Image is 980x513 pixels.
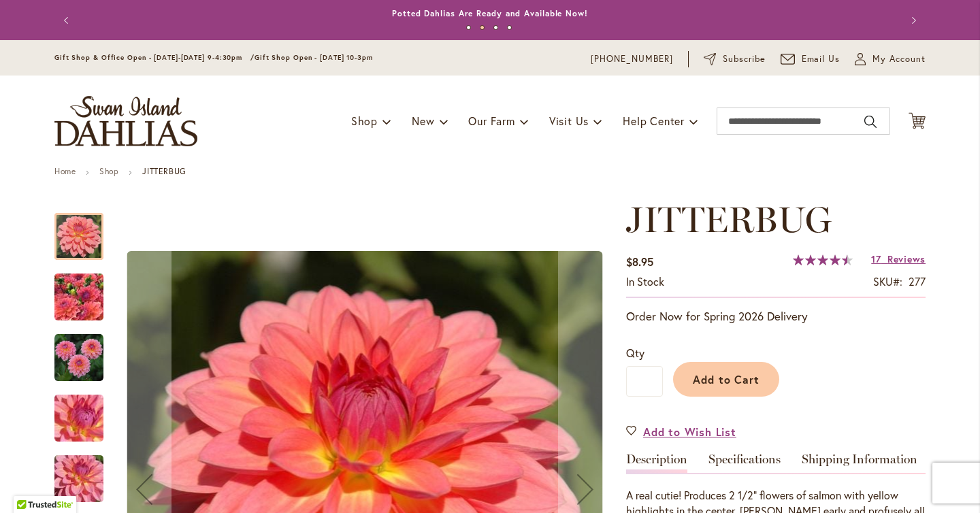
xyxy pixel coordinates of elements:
div: JITTERBUG [54,260,117,320]
a: Description [626,453,687,473]
strong: SKU [873,274,902,288]
a: Add to Wish List [626,424,736,440]
button: Next [898,7,926,34]
span: Add to Cart [693,372,760,386]
a: Email Us [781,52,840,66]
a: Shop [99,166,118,176]
span: Our Farm [468,114,514,128]
img: JITTERBUG [30,382,128,455]
img: JITTERBUG [30,261,128,334]
span: In stock [626,274,664,288]
span: Gift Shop Open - [DATE] 10-3pm [255,53,373,62]
button: Add to Cart [673,362,779,397]
span: $8.95 [626,254,653,269]
button: 1 of 4 [466,25,471,30]
span: Reviews [887,252,926,265]
div: JITTERBUG [54,199,117,260]
a: store logo [54,96,197,146]
span: Gift Shop & Office Open - [DATE]-[DATE] 9-4:30pm / [54,53,255,62]
div: JITTERBUG [54,320,117,381]
div: JITTERBUG [54,442,117,502]
span: Shop [351,114,378,128]
span: 17 [871,252,881,265]
button: 3 of 4 [493,25,498,30]
a: Shipping Information [802,453,917,473]
div: 277 [909,274,926,290]
img: JITTERBUG [54,333,103,382]
span: Add to Wish List [643,424,736,440]
iframe: Launch Accessibility Center [10,465,48,503]
a: Potted Dahlias Are Ready and Available Now! [392,8,588,18]
span: Subscribe [723,52,766,66]
a: Home [54,166,76,176]
a: Subscribe [704,52,766,66]
span: Qty [626,346,644,360]
a: Specifications [708,453,781,473]
p: Order Now for Spring 2026 Delivery [626,308,926,325]
span: My Account [872,52,926,66]
button: My Account [855,52,926,66]
strong: JITTERBUG [142,166,186,176]
span: New [412,114,434,128]
a: [PHONE_NUMBER] [591,52,673,66]
span: Visit Us [549,114,589,128]
button: 4 of 4 [507,25,512,30]
div: Availability [626,274,664,290]
div: 91% [793,254,853,265]
span: Email Us [802,52,840,66]
div: JITTERBUG [54,381,117,442]
span: JITTERBUG [626,198,832,241]
button: 2 of 4 [480,25,485,30]
a: 17 Reviews [871,252,926,265]
span: Help Center [623,114,685,128]
button: Previous [54,7,82,34]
